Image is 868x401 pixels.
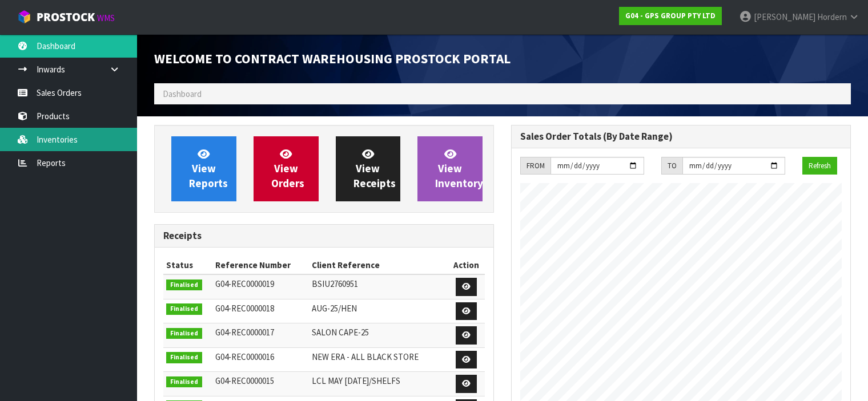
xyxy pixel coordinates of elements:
[166,376,202,388] span: Finalised
[163,88,202,99] span: Dashboard
[166,303,202,315] span: Finalised
[215,351,274,362] span: G04-REC0000016
[312,327,369,338] span: SALON CAPE-25
[215,278,274,289] span: G04-REC0000019
[17,10,31,24] img: cube-alt.png
[166,280,202,291] span: Finalised
[166,328,202,339] span: Finalised
[661,157,682,175] div: TO
[625,11,716,21] strong: G04 - GPS GROUP PTY LTD
[312,303,357,314] span: AUG-25/HEN
[97,13,115,23] small: WMS
[254,136,319,201] a: ViewOrders
[353,147,396,190] span: View Receipts
[312,351,419,362] span: NEW ERA - ALL BLACK STORE
[215,327,274,338] span: G04-REC0000017
[171,136,236,201] a: ViewReports
[448,256,485,274] th: Action
[37,10,95,25] span: ProStock
[309,256,448,274] th: Client Reference
[435,147,483,190] span: View Inventory
[166,352,202,363] span: Finalised
[520,157,550,175] div: FROM
[215,303,274,314] span: G04-REC0000018
[212,256,309,274] th: Reference Number
[189,147,228,190] span: View Reports
[163,256,212,274] th: Status
[154,50,511,67] span: Welcome to Contract Warehousing ProStock Portal
[802,157,837,175] button: Refresh
[271,147,304,190] span: View Orders
[817,11,847,22] span: Hordern
[312,375,400,386] span: LCL MAY [DATE]/SHELFS
[754,11,815,22] span: [PERSON_NAME]
[163,230,485,241] h3: Receipts
[215,375,274,386] span: G04-REC0000015
[417,136,483,201] a: ViewInventory
[520,131,842,142] h3: Sales Order Totals (By Date Range)
[336,136,401,201] a: ViewReceipts
[312,278,358,289] span: BSIU2760951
